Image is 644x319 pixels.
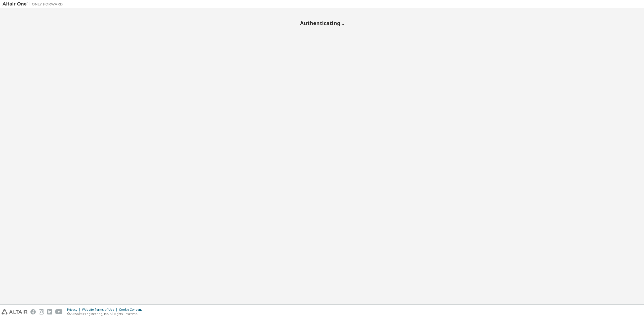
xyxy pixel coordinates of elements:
p: © 2025 Altair Engineering, Inc. All Rights Reserved. [67,312,145,316]
img: youtube.svg [55,309,63,314]
img: instagram.svg [39,309,44,314]
h2: Authenticating... [3,20,641,26]
img: facebook.svg [30,309,36,314]
div: Website Terms of Use [82,308,119,312]
img: linkedin.svg [47,309,52,314]
img: altair_logo.svg [2,309,27,314]
img: Altair One [3,2,65,7]
div: Privacy [67,308,82,312]
div: Cookie Consent [119,308,145,312]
